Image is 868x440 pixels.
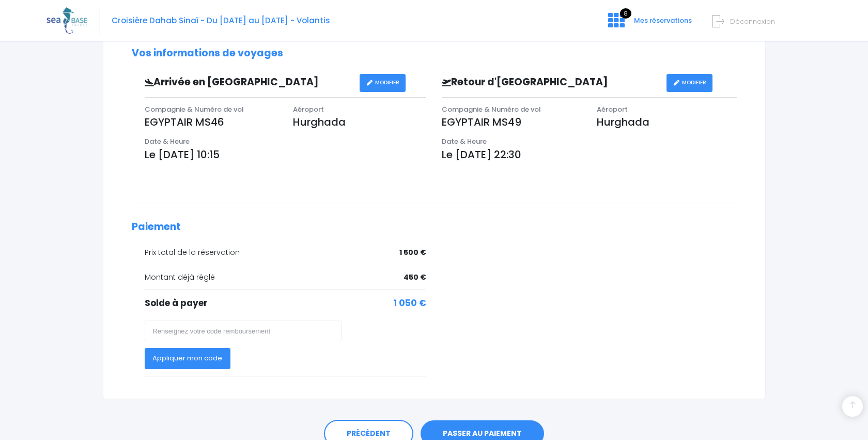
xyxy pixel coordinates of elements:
[145,297,427,310] div: Solde à payer
[442,147,737,162] p: Le [DATE] 22:30
[145,272,427,283] div: Montant déjà réglé
[145,247,427,258] div: Prix total de la réservation
[293,104,324,114] span: Aéroport
[293,114,426,130] p: Hurghada
[145,114,278,130] p: EGYPTAIR MS46
[620,8,631,19] span: 8
[132,48,737,59] h2: Vos informations de voyages
[394,297,426,310] span: 1 050 €
[442,104,541,114] span: Compagnie & Numéro de vol
[730,17,775,26] span: Déconnexion
[132,221,737,233] h2: Paiement
[597,104,628,114] span: Aéroport
[600,19,698,29] a: 8 Mes réservations
[399,247,426,258] span: 1 500 €
[434,77,667,88] h3: Retour d'[GEOGRAPHIC_DATA]
[145,147,427,162] p: Le [DATE] 10:15
[404,272,426,283] span: 450 €
[442,136,487,146] span: Date & Heure
[145,348,231,369] button: Appliquer mon code
[145,104,244,114] span: Compagnie & Numéro de vol
[145,321,342,341] input: Renseignez votre code remboursement
[634,16,692,25] span: Mes réservations
[137,77,360,88] h3: Arrivée en [GEOGRAPHIC_DATA]
[112,15,330,26] span: Croisière Dahab Sinaï - Du [DATE] au [DATE] - Volantis
[597,114,736,130] p: Hurghada
[145,136,190,146] span: Date & Heure
[360,74,406,92] a: MODIFIER
[442,114,581,130] p: EGYPTAIR MS49
[667,74,712,92] a: MODIFIER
